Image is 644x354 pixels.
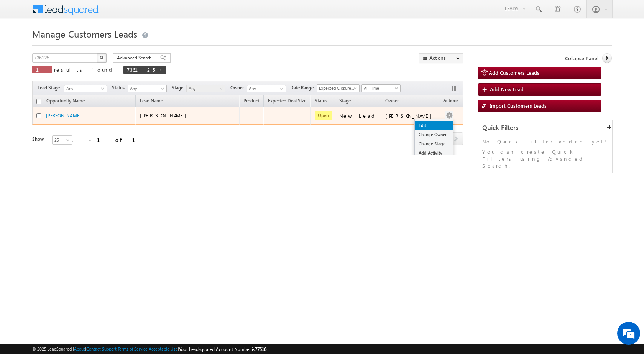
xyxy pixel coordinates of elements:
span: Add Customers Leads [489,69,539,76]
a: prev [414,133,428,145]
a: About [74,346,85,351]
a: next [449,133,463,145]
div: Chat with us now [40,40,129,50]
div: New Lead [339,112,378,119]
span: prev [414,132,428,145]
a: Terms of Service [118,346,148,351]
a: Acceptable Use [149,346,178,351]
input: Type to Search [247,85,286,92]
a: Change Stage [415,139,453,148]
span: Import Customers Leads [490,102,547,109]
div: Quick Filters [478,120,612,135]
span: [PERSON_NAME] [140,112,190,119]
span: results found [54,66,115,73]
textarea: Type your message and hit 'Enter' [10,71,140,230]
p: You can create Quick Filters using Advanced Search. [482,148,608,169]
span: 1 [36,66,48,73]
span: 736125 [127,66,155,73]
span: Any [128,85,164,92]
a: Any [64,85,107,92]
span: Lead Name [136,97,167,107]
span: Date Range [290,84,317,91]
span: 25 [53,137,73,143]
span: Any [64,85,104,92]
a: Contact Support [86,346,117,351]
span: Opportunity Name [46,98,85,104]
button: Actions [419,53,463,63]
span: Owner [385,98,399,104]
a: Stage [335,97,355,107]
span: Open [315,111,332,120]
input: Check all records [36,99,41,104]
a: Expected Closure Date [317,84,360,92]
a: Any [186,85,225,92]
span: Product [243,98,260,104]
span: Stage [339,98,351,104]
a: Opportunity Name [43,97,89,107]
a: Show All Items [276,85,285,93]
a: Edit [415,121,453,130]
span: next [449,132,463,145]
span: Owner [230,84,247,91]
img: Search [100,56,103,59]
a: [PERSON_NAME] - [46,113,84,119]
span: Your Leadsquared Account Number is [179,346,266,352]
p: No Quick Filter added yet! [482,138,608,145]
a: Change Owner [415,130,453,139]
span: Collapse Panel [565,55,598,62]
span: Manage Customers Leads [32,28,137,40]
a: 25 [52,135,72,145]
span: All Time [362,85,398,92]
em: Start Chat [104,236,139,247]
a: Status [311,97,331,107]
div: [PERSON_NAME] [385,112,435,119]
span: Expected Deal Size [268,98,306,104]
span: © 2025 LeadSquared | | | | | [32,346,266,353]
span: Any [187,85,223,92]
span: Actions [439,96,462,106]
a: Expected Deal Size [264,97,310,107]
span: Advanced Search [117,54,154,61]
span: Lead Stage [38,84,63,91]
div: Show [32,136,46,143]
a: Add Activity [415,148,453,158]
span: Expected Closure Date [317,85,357,92]
div: 1 - 1 of 1 [71,135,145,144]
span: Add New Lead [490,86,524,92]
span: 77516 [255,346,266,352]
a: All Time [361,84,401,92]
a: Any [128,85,167,92]
div: Minimize live chat window [126,4,144,22]
span: Status [112,84,128,91]
span: Stage [172,84,186,91]
img: d_60004797649_company_0_60004797649 [13,40,32,50]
